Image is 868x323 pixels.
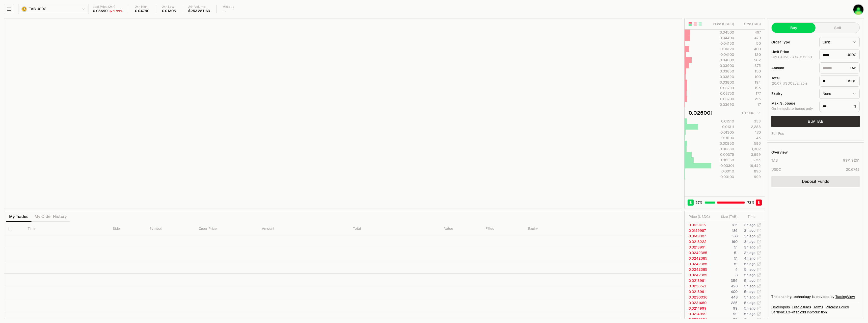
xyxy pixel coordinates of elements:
div: Order Type [771,40,815,44]
div: 375 [738,63,761,68]
button: None [819,89,860,99]
span: S [757,200,760,205]
div: USDC [771,167,781,172]
div: 0.00301 [712,163,734,168]
time: 5h ago [744,273,755,277]
div: 0.01100 [712,135,734,140]
td: 0.0242385 [685,250,714,256]
div: 470 [738,35,761,40]
div: Price ( USDC ) [712,21,734,27]
td: 51 [714,244,738,250]
span: USDC [37,7,46,11]
td: 185 [714,222,738,228]
button: 0.0151 [778,55,789,59]
div: 0.04150 [712,41,734,46]
button: Show Buy and Sell Orders [688,22,692,26]
td: 0.0149987 [685,233,714,239]
div: 0.03820 [712,74,734,79]
div: 0.026001 [689,109,713,116]
span: Ask [792,55,812,60]
td: 0.0214999 [685,311,714,317]
th: Expiry [524,222,606,235]
td: 428 [714,283,738,289]
span: 73 % [747,200,754,205]
td: 400 [714,289,738,294]
time: 5h ago [744,312,755,316]
div: 0.03700 [712,96,734,102]
time: 4h ago [744,256,755,261]
td: 448 [714,294,738,300]
time: 5h ago [744,301,755,305]
div: 0.01305 [712,130,734,135]
div: Time [742,214,755,219]
a: Terms [813,305,823,310]
td: 99 [714,317,738,322]
td: 0.0242385 [685,272,714,278]
td: 0.0242385 [685,256,714,261]
div: 0.04400 [712,35,734,40]
div: 0.01311 [712,124,734,129]
span: B [689,200,692,205]
button: Buy TAB [771,116,860,127]
div: TAB [771,158,778,163]
span: 27 % [695,200,702,205]
div: USDC [819,76,860,87]
span: TAB [29,7,36,11]
div: 9.99% [113,9,123,13]
td: 8 [714,272,738,278]
div: 17 [738,102,761,107]
img: Stake [853,4,864,15]
time: 3h ago [744,245,755,250]
time: 5h ago [744,267,755,272]
div: 120 [738,52,761,57]
td: 356 [714,278,738,283]
div: On immediate trades only [771,107,815,111]
div: 896 [738,169,761,174]
div: 0.04100 [712,52,734,57]
td: 51 [714,261,738,267]
button: My Trades [6,212,32,222]
div: 170 [738,130,761,135]
time: 3h ago [744,223,755,227]
button: 0.0369 [799,55,812,59]
img: TAB.png [21,6,27,12]
span: Bid - [771,55,791,60]
div: Limit Price [771,50,815,54]
div: Est. Fee [771,131,784,136]
div: 400 [738,46,761,52]
td: 0.0238984 [685,317,714,322]
div: 0.03850 [712,69,734,74]
div: Last Price (24h) [93,5,123,9]
td: 0.0149987 [685,228,714,233]
time: 5h ago [744,289,755,294]
td: 0.0236571 [685,283,714,289]
div: 50 [738,41,761,46]
button: Select all [8,227,12,231]
td: 188 [714,233,738,239]
div: Expiry [771,92,815,95]
button: My Order History [32,212,70,222]
div: $253.28 USD [188,9,210,13]
div: USDC [819,49,860,60]
th: Symbol [145,222,195,235]
div: 19,442 [738,163,761,168]
button: 20.67 [771,81,782,85]
div: 9971.9251 [843,158,860,163]
th: Total [349,222,440,235]
div: 0.01510 [712,119,734,124]
div: 333 [738,119,761,124]
div: 0.03799 [712,85,734,90]
time: 5h ago [744,284,755,288]
time: 5h ago [744,306,755,311]
div: Overview [771,150,788,155]
td: 0.0242385 [685,267,714,272]
td: 0.0213222 [685,239,714,244]
th: Time [24,222,109,235]
div: 0.03690 [712,102,734,107]
div: The charting technology is provided by [771,294,860,299]
div: 0.04000 [712,58,734,63]
div: 100 [738,74,761,79]
div: 2,288 [738,124,761,129]
td: 186 [714,228,738,233]
div: 0.03800 [712,80,734,85]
